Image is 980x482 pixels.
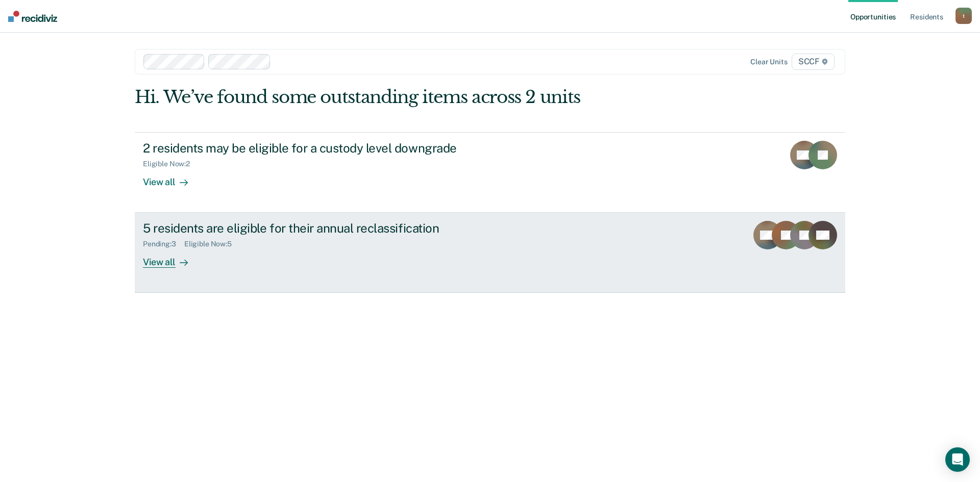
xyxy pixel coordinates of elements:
[8,11,57,22] img: Recidiviz
[143,240,184,248] div: Pending : 3
[143,168,200,188] div: View all
[750,58,788,66] div: Clear units
[955,8,972,24] button: t
[792,54,835,70] span: SCCF
[184,240,240,248] div: Eligible Now : 5
[143,160,198,168] div: Eligible Now : 2
[135,87,703,108] div: Hi. We’ve found some outstanding items across 2 units
[143,221,501,236] div: 5 residents are eligible for their annual reclassification
[945,447,970,472] div: Open Intercom Messenger
[143,141,501,156] div: 2 residents may be eligible for a custody level downgrade
[135,132,845,213] a: 2 residents may be eligible for a custody level downgradeEligible Now:2View all
[143,248,200,268] div: View all
[135,213,845,293] a: 5 residents are eligible for their annual reclassificationPending:3Eligible Now:5View all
